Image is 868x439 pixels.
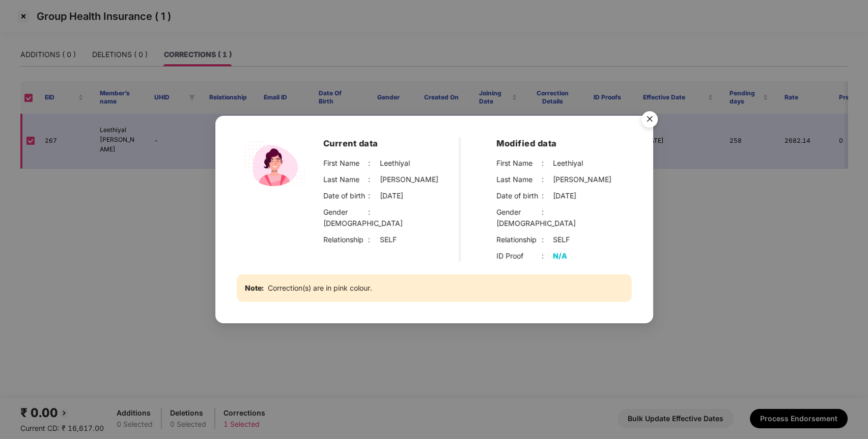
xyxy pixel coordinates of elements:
[635,107,664,135] img: svg+xml;base64,PHN2ZyB4bWxucz0iaHR0cDovL3d3dy53My5vcmcvMjAwMC9zdmciIHdpZHRoPSI1NiIgaGVpZ2h0PSI1Ni...
[236,137,313,191] img: svg+xml;base64,PHN2ZyB4bWxucz0iaHR0cDovL3d3dy53My5vcmcvMjAwMC9zdmciIHdpZHRoPSIyMjQiIGhlaWdodD0iMT...
[541,174,552,185] div: :
[368,158,379,169] div: :
[496,158,542,169] div: First Name
[496,218,576,229] div: [DEMOGRAPHIC_DATA]
[552,190,576,201] div: [DATE]
[496,137,632,150] h3: Modified data
[496,174,542,185] div: Last Name
[323,158,368,169] div: First Name
[496,234,542,245] div: Relationship
[552,234,569,245] div: SELF
[323,218,402,229] div: [DEMOGRAPHIC_DATA]
[379,190,403,201] div: [DATE]
[323,137,458,150] h3: Current data
[541,234,552,245] div: :
[541,250,552,262] div: :
[323,190,368,201] div: Date of birth
[368,206,379,218] div: :
[541,206,552,218] div: :
[541,158,552,169] div: :
[496,206,542,218] div: Gender
[323,174,368,185] div: Last Name
[368,190,379,201] div: :
[496,250,542,262] div: ID Proof
[552,174,611,185] div: [PERSON_NAME]
[244,282,263,294] b: Note:
[552,158,582,169] div: Leethiyal
[496,190,542,201] div: Date of birth
[379,174,438,185] div: [PERSON_NAME]
[541,190,552,201] div: :
[635,106,663,134] button: Close
[236,274,632,302] div: Correction(s) are in pink colour.
[368,234,379,245] div: :
[379,158,409,169] div: Leethiyal
[368,174,379,185] div: :
[552,250,567,262] div: N/A
[323,234,368,245] div: Relationship
[379,234,396,245] div: SELF
[323,206,368,218] div: Gender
